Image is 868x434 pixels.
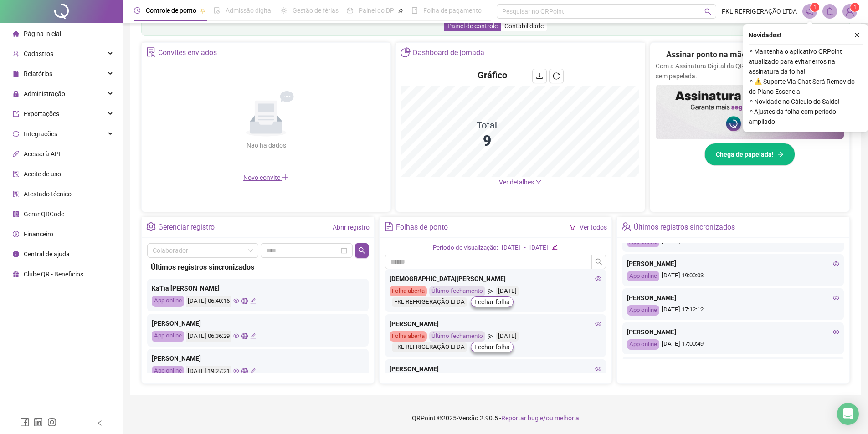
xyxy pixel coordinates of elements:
div: App online [627,271,659,281]
div: [DATE] 06:36:29 [186,331,231,342]
span: file [13,70,19,77]
span: Gerar QRCode [24,210,64,218]
span: 1 [853,4,857,10]
div: Últimos registros sincronizados [151,261,365,273]
div: Open Intercom Messenger [837,403,859,425]
div: [PERSON_NAME] [390,319,602,329]
span: eye [233,368,239,374]
span: eye [233,333,239,339]
span: api [13,150,19,157]
span: Controle de ponto [146,7,196,14]
span: eye [595,276,601,282]
span: facebook [20,418,29,427]
span: Administração [24,90,65,97]
span: Gestão de férias [293,7,339,14]
div: Folhas de ponto [396,220,448,235]
span: export [13,110,19,117]
div: [DATE] 17:12:12 [627,305,839,316]
div: Último fechamento [429,286,485,296]
span: qrcode [13,210,19,217]
span: eye [833,260,839,267]
span: down [535,179,542,185]
span: info-circle [13,250,19,257]
div: [DATE] 19:00:03 [627,271,839,281]
span: dashboard [347,7,353,14]
span: Clube QR - Beneficios [24,271,83,278]
div: [DATE] [502,243,520,253]
span: solution [13,190,19,197]
span: Novo convite [243,174,289,181]
h2: Assinar ponto na mão? Isso ficou no passado! [666,48,833,61]
a: Ver todos [580,224,607,231]
span: gift [13,271,19,277]
a: Ver detalhes down [499,179,542,186]
div: [PERSON_NAME] [627,293,839,303]
sup: Atualize o seu contato no menu Meus Dados [850,3,859,12]
div: Não há dados [224,140,308,150]
span: ⚬ Ajustes da folha com período ampliado! [749,107,863,127]
div: [PERSON_NAME] [152,318,364,328]
span: linkedin [34,418,43,427]
span: Fechar folha [474,297,510,307]
img: 80583 [843,5,857,18]
span: user-add [13,50,19,56]
span: ⚬ ⚠️ Suporte Via Chat Será Removido do Plano Essencial [749,77,863,97]
button: Fechar folha [471,296,514,307]
span: home [13,30,19,36]
span: plus [282,174,289,181]
span: pushpin [398,8,403,14]
span: eye [595,321,601,327]
span: eye [233,298,239,304]
div: App online [627,339,659,350]
div: Folha aberta [390,331,427,342]
span: file-done [214,7,220,14]
button: Fechar folha [471,342,514,352]
span: Integrações [24,130,57,138]
div: KáTia [PERSON_NAME] [152,283,364,293]
footer: QRPoint © 2025 - 2.90.5 - [123,402,868,434]
span: global [241,368,247,374]
span: edit [250,298,256,304]
div: [PERSON_NAME] [152,353,364,363]
span: Cadastros [24,50,53,57]
div: App online [152,296,184,307]
span: sun [281,7,287,14]
span: sync [13,130,19,137]
span: send [488,286,493,296]
span: Chega de papelada! [716,149,774,159]
span: send [488,331,493,342]
div: Último fechamento [429,331,485,342]
div: Gerenciar registro [158,220,215,235]
span: bell [826,7,834,15]
span: global [241,298,247,304]
span: Relatórios [24,70,52,77]
span: arrow-right [777,151,784,158]
span: Central de ajuda [24,250,70,258]
div: FKL REFRIGERAÇÃO LTDA [392,297,467,307]
span: search [704,8,711,15]
span: Reportar bug e/ou melhoria [501,414,579,422]
div: Período de visualização: [433,243,498,253]
div: [DATE] [496,286,519,296]
span: Contabilidade [504,22,544,30]
span: team [621,222,631,231]
span: audit [13,170,19,177]
div: [DATE] 17:00:49 [627,339,839,350]
span: pie-chart [401,47,410,57]
span: Painel de controle [447,22,498,30]
span: Folha de pagamento [423,7,482,14]
span: 1 [813,4,817,10]
div: App online [152,366,184,377]
span: edit [552,244,558,250]
span: close [854,32,860,38]
span: instagram [47,418,56,427]
span: Página inicial [24,30,61,37]
span: eye [833,295,839,301]
span: ⚬ Novidade no Cálculo do Saldo! [749,97,863,107]
span: notification [806,7,814,15]
span: file-text [384,222,394,231]
span: edit [250,368,256,374]
div: [DATE] [529,243,548,253]
a: Abrir registro [333,224,370,231]
span: left [97,420,103,426]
